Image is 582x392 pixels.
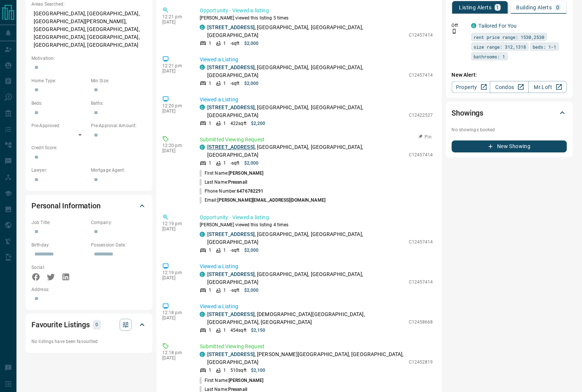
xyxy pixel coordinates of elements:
p: $2,200 [251,120,266,127]
p: C12422527 [409,112,433,119]
p: 12:21 pm [162,14,189,19]
a: [STREET_ADDRESS] [207,232,255,238]
a: [STREET_ADDRESS] [207,312,255,318]
p: 1 [209,40,211,47]
p: First Name: [200,170,264,177]
p: , [GEOGRAPHIC_DATA], [GEOGRAPHIC_DATA], [GEOGRAPHIC_DATA] [207,104,405,119]
svg: Push Notification Only [452,29,457,34]
div: condos.ca [200,232,205,237]
p: [DATE] [162,227,189,232]
p: - sqft [230,160,240,167]
div: condos.ca [200,65,205,70]
p: Building Alerts [517,5,552,10]
div: condos.ca [200,105,205,110]
p: $2,000 [244,247,259,254]
span: [PERSON_NAME][EMAIL_ADDRESS][DOMAIN_NAME] [218,198,326,203]
span: [PERSON_NAME] [229,171,263,176]
p: No showings booked [452,126,567,133]
p: 12:20 pm [162,143,189,148]
p: $2,100 [251,367,266,374]
p: 1 [209,327,211,334]
p: 12:19 pm [162,221,189,227]
p: 510 sqft [230,367,246,374]
p: Off [452,22,467,29]
h2: Favourite Listings [31,319,90,331]
span: bathrooms: 1 [474,53,505,60]
p: C12458668 [409,319,433,326]
p: C12457414 [409,32,433,39]
p: Viewed a Listing [200,56,433,64]
button: Pin [414,134,436,140]
span: beds: 1-1 [533,43,557,50]
a: [STREET_ADDRESS] [207,144,255,150]
p: C12452819 [409,359,433,366]
p: Viewed a Listing [200,303,433,311]
p: , [DEMOGRAPHIC_DATA][GEOGRAPHIC_DATA], [GEOGRAPHIC_DATA], [GEOGRAPHIC_DATA] [207,311,405,327]
p: 12:18 pm [162,310,189,316]
p: Motivation: [31,55,147,62]
p: C12457414 [409,152,433,159]
p: Opportunity - Viewed a listing [200,214,433,222]
p: [DATE] [162,276,189,281]
span: Pressnail [228,180,247,185]
p: Address: [31,287,147,293]
p: 1 [209,80,211,87]
p: C12457414 [409,239,433,246]
p: Social: [31,264,87,271]
p: $2,150 [251,327,266,334]
p: Email: [200,197,325,204]
a: [STREET_ADDRESS] [207,64,255,70]
p: 1 [209,160,211,167]
div: Personal Information [31,197,147,215]
p: 1 [209,247,211,254]
a: Property [452,81,490,93]
a: [STREET_ADDRESS] [207,24,255,30]
button: New Showing [452,141,567,153]
p: First Name: [200,377,264,384]
p: 1 [223,327,226,334]
p: 12:19 pm [162,270,189,276]
p: Job Title: [31,220,87,226]
p: , [GEOGRAPHIC_DATA], [GEOGRAPHIC_DATA], [GEOGRAPHIC_DATA] [207,24,405,39]
p: 12:21 pm [162,63,189,68]
p: 12:20 pm [162,103,189,108]
p: 1 [223,287,226,294]
p: Areas Searched: [31,1,147,7]
p: 1 [223,40,226,47]
p: 1 [209,120,211,127]
p: 0 [95,321,99,329]
p: No listings have been favourited [31,339,147,345]
p: [DATE] [162,316,189,321]
p: - sqft [230,40,240,47]
span: rent price range: 1530,2530 [474,33,545,41]
p: [GEOGRAPHIC_DATA], [GEOGRAPHIC_DATA], [GEOGRAPHIC_DATA][PERSON_NAME], [GEOGRAPHIC_DATA], [GEOGRAP... [31,7,147,51]
p: Home Type: [31,77,87,84]
p: [DATE] [162,356,189,361]
p: Possession Date: [91,242,147,249]
div: condos.ca [200,145,205,150]
p: C12457414 [409,72,433,79]
p: Credit Score: [31,145,147,151]
p: New Alert: [452,71,567,79]
p: Submitted Viewing Request [200,343,433,351]
span: [PERSON_NAME] [229,378,263,383]
p: 1 [209,287,211,294]
p: 12:18 pm [162,350,189,356]
p: Viewed a Listing [200,263,433,271]
p: , [GEOGRAPHIC_DATA], [GEOGRAPHIC_DATA], [GEOGRAPHIC_DATA] [207,144,405,159]
p: , [GEOGRAPHIC_DATA], [GEOGRAPHIC_DATA], [GEOGRAPHIC_DATA] [207,271,405,287]
p: $2,000 [244,287,259,294]
a: Tailored For You [479,23,517,29]
p: , [GEOGRAPHIC_DATA], [GEOGRAPHIC_DATA], [GEOGRAPHIC_DATA] [207,231,405,246]
p: 1 [223,247,226,254]
div: condos.ca [471,23,477,28]
p: Pre-Approved: [31,122,87,129]
p: Pre-Approval Amount: [91,122,147,129]
div: condos.ca [200,25,205,30]
a: Mr.Loft [529,81,567,93]
p: C12457414 [409,279,433,286]
p: , [PERSON_NAME][GEOGRAPHIC_DATA], [GEOGRAPHIC_DATA], [GEOGRAPHIC_DATA] [207,351,405,367]
p: 454 sqft [230,327,246,334]
p: Listing Alerts [459,5,492,10]
p: - sqft [230,80,240,87]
